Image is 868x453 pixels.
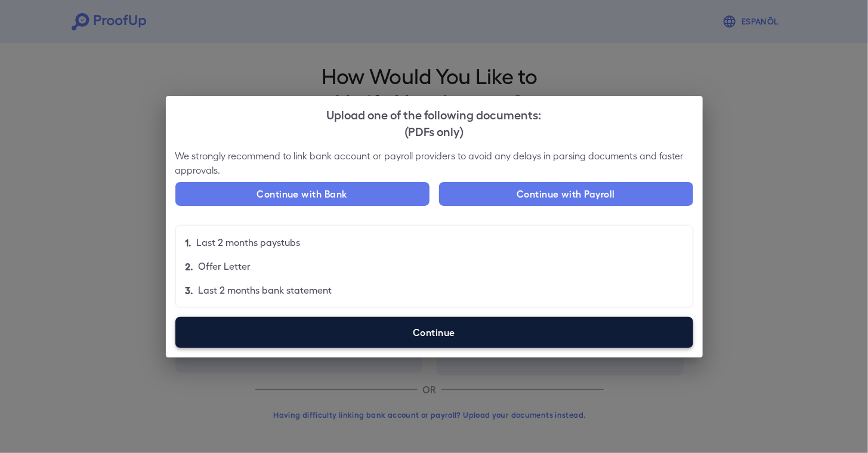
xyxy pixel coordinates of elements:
p: We strongly recommend to link bank account or payroll providers to avoid any delays in parsing do... [175,149,693,177]
button: Continue with Payroll [439,182,693,206]
p: Last 2 months bank statement [199,283,332,297]
p: Last 2 months paystubs [197,235,301,249]
h2: Upload one of the following documents: [166,96,703,149]
p: 2. [186,259,194,273]
p: Offer Letter [199,259,251,273]
label: Continue [175,317,693,348]
p: 3. [186,283,194,297]
button: Continue with Bank [175,182,430,206]
p: 1. [186,235,192,249]
div: (PDFs only) [175,122,693,139]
